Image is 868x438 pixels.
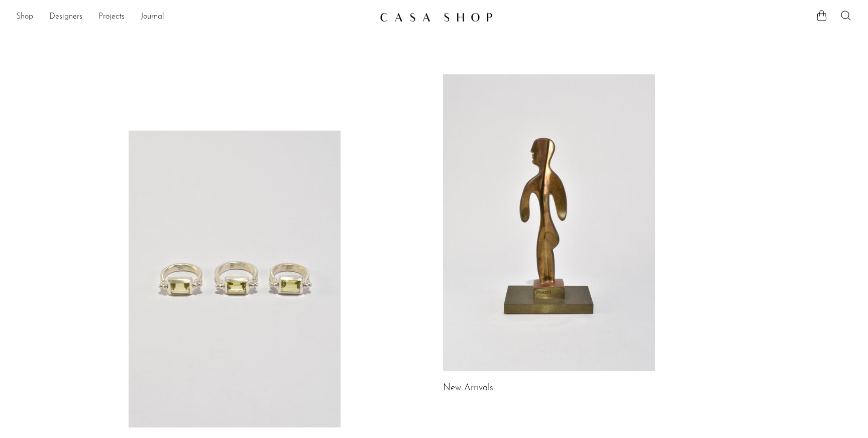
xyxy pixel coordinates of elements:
nav: Desktop navigation [16,9,372,26]
a: Designers [49,11,82,24]
a: Projects [98,11,125,24]
a: Shop [16,11,33,24]
a: New Arrivals [443,384,493,393]
a: Journal [141,11,164,24]
ul: NEW HEADER MENU [16,9,372,26]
